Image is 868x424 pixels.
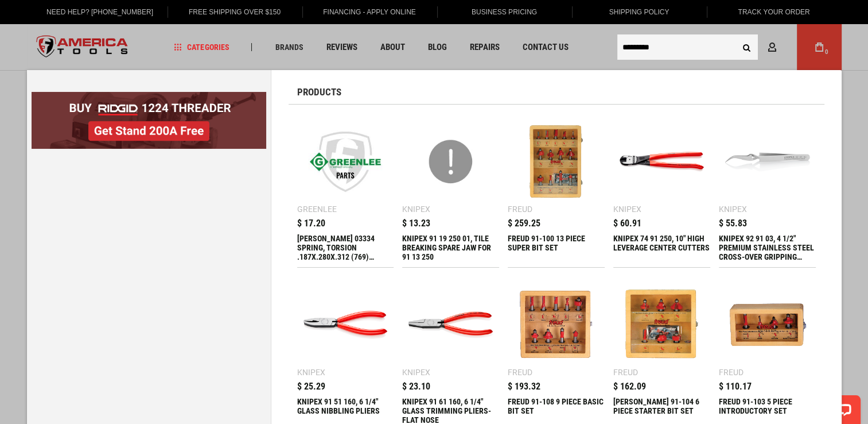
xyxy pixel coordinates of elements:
span: $ 60.91 [613,219,641,228]
div: KNIPEX 74 91 250, 10 [613,234,710,261]
span: $ 193.32 [508,382,540,391]
div: Knipex [402,205,430,213]
a: KNIPEX 74 91 250, 10 Knipex $ 60.91 KNIPEX 74 91 250, 10" HIGH LEVERAGE CENTER CUTTERS [613,113,710,267]
img: KNIPEX 91 61 160, 6 1/4 [408,282,493,368]
span: $ 23.10 [402,382,430,391]
img: FREUD 91-100 13 PIECE SUPER BIT SET [513,119,599,205]
div: Freud [613,368,638,376]
img: FREUD 91-104 6 PIECE STARTER BIT SET [619,282,704,368]
span: $ 55.83 [719,219,747,228]
div: Knipex [297,368,325,376]
span: Categories [174,43,229,51]
a: BOGO: Buy RIDGID® 1224 Threader, Get Stand 200A Free! [32,92,266,101]
div: KNIPEX 91 19 250 01, TILE BREAKING SPARE JAW FOR 91 13 250 [402,234,499,261]
span: $ 259.25 [508,219,540,228]
img: FREUD 91-108 9 PIECE BASIC BIT SET [513,282,599,368]
div: Freud [508,368,532,376]
a: FREUD 91-100 13 PIECE SUPER BIT SET Freud $ 259.25 FREUD 91-100 13 PIECE SUPER BIT SET [508,113,605,267]
div: Greenlee 03334 SPRING, TORSION .187X.280X.312 (769) (03334) [297,234,394,261]
div: KNIPEX 92 91 03, 4 1/2 [719,234,816,261]
div: Freud [508,205,532,213]
img: KNIPEX 91 19 250 01, TILE BREAKING SPARE JAW FOR 91 13 250 [408,119,493,205]
a: Categories [169,40,234,55]
a: Greenlee 03334 SPRING, TORSION .187X.280X.312 (769) (03334) Greenlee $ 17.20 [PERSON_NAME] 03334 ... [297,113,394,267]
p: Chat now [16,17,130,26]
a: KNIPEX 91 19 250 01, TILE BREAKING SPARE JAW FOR 91 13 250 Knipex $ 13.23 KNIPEX 91 19 250 01, TI... [402,113,499,267]
span: $ 25.29 [297,382,325,391]
div: Knipex [613,205,641,213]
a: Brands [270,40,308,55]
div: Knipex [719,205,747,213]
div: FREUD 91-100 13 PIECE SUPER BIT SET [508,234,605,261]
div: Greenlee [297,205,337,213]
div: Freud [719,368,744,376]
img: FREUD 91-103 5 PIECE INTRODUCTORY SET [725,282,810,368]
span: $ 17.20 [297,219,325,228]
span: $ 13.23 [402,219,430,228]
div: Knipex [402,368,430,376]
img: KNIPEX 92 91 03, 4 1/2 [725,119,810,205]
button: Open LiveChat chat widget [132,15,146,29]
span: $ 162.09 [613,382,646,391]
img: KNIPEX 74 91 250, 10 [619,119,704,205]
img: Greenlee 03334 SPRING, TORSION .187X.280X.312 (769) (03334) [303,119,388,205]
a: KNIPEX 92 91 03, 4 1/2 Knipex $ 55.83 KNIPEX 92 91 03, 4 1/2" PREMIUM STAINLESS STEEL CROSS-OVER ... [719,113,816,267]
span: Products [297,87,341,97]
img: KNIPEX 91 51 160, 6 1/4 [303,282,388,368]
button: Search [736,36,758,58]
img: BOGO: Buy RIDGID® 1224 Threader, Get Stand 200A Free! [32,92,266,149]
span: $ 110.17 [719,382,752,391]
span: Brands [275,43,303,51]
